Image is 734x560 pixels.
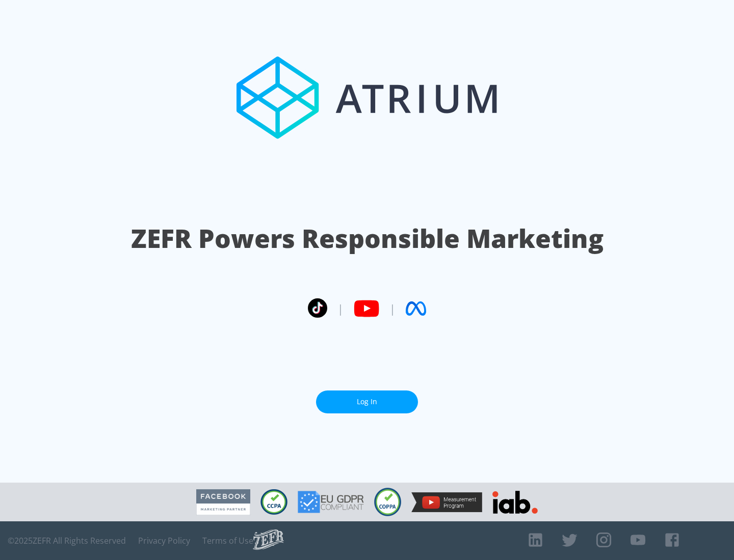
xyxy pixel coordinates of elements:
a: Privacy Policy [138,536,190,546]
img: GDPR Compliant [298,491,364,513]
span: | [337,301,344,316]
img: YouTube Measurement Program [411,492,482,512]
h1: ZEFR Powers Responsible Marketing [131,221,604,256]
span: | [389,301,396,316]
img: COPPA Compliant [374,488,401,516]
a: Log In [316,390,418,413]
img: CCPA Compliant [260,489,287,515]
img: IAB [492,491,538,514]
img: Facebook Marketing Partner [196,489,250,515]
a: Terms of Use [202,536,253,546]
span: © 2025 ZEFR All Rights Reserved [8,536,126,546]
